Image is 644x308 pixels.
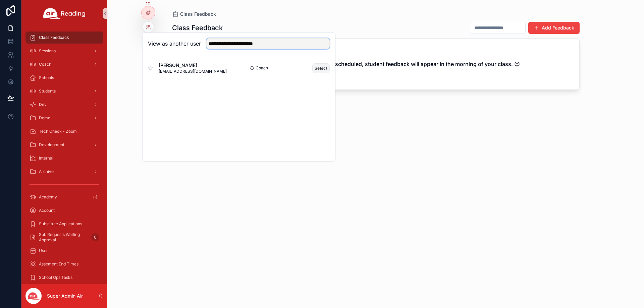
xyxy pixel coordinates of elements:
button: Select [312,63,330,73]
span: [EMAIL_ADDRESS][DOMAIN_NAME] [159,69,227,74]
h2: No class feedback yet. If you have class scheduled, student feedback will appear in the morning o... [231,60,520,68]
span: Sessions [39,48,56,54]
a: Academy [25,191,103,203]
span: Internal [39,156,53,161]
span: Schools [39,75,54,80]
a: Archive [25,166,103,178]
a: School Ops Tasks [25,271,103,284]
a: Tech Check - Zoom [25,125,103,137]
a: Account [25,204,103,217]
span: Assement End Times [39,261,78,267]
a: Internal [25,152,103,164]
span: Coach [39,62,51,67]
div: scrollable content [21,27,107,284]
span: Substitute Applications [39,221,82,227]
button: Add Feedback [528,22,580,34]
p: Super Admin Air [47,293,83,299]
span: Class Feedback [180,11,216,17]
span: Coach [256,65,268,71]
span: [PERSON_NAME] [159,62,227,69]
a: Dev [25,99,103,111]
span: Academy [39,194,57,200]
div: 0 [91,233,99,241]
a: Class Feedback [25,32,103,44]
span: School Ops Tasks [39,275,72,280]
a: Coach [25,58,103,70]
h2: View as another user [148,40,201,48]
a: Assement End Times [25,258,103,270]
a: Substitute Applications [25,218,103,230]
span: Account [39,208,55,213]
a: Schools [25,72,103,84]
span: Tech Check - Zoom [39,129,77,134]
img: App logo [43,8,86,19]
span: User [39,248,48,253]
span: Dev [39,102,47,107]
span: Demo [39,115,50,121]
h1: Class Feedback [172,23,223,33]
span: Archive [39,169,54,174]
a: Demo [25,112,103,124]
span: Sub Requests Waiting Approval [39,232,89,243]
a: Students [25,85,103,97]
a: Sub Requests Waiting Approval0 [25,231,103,243]
span: Class Feedback [39,35,69,40]
a: Class Feedback [172,11,216,17]
a: Development [25,139,103,151]
a: Sessions [25,45,103,57]
span: Students [39,88,56,94]
span: Development [39,142,64,147]
a: User [25,245,103,257]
